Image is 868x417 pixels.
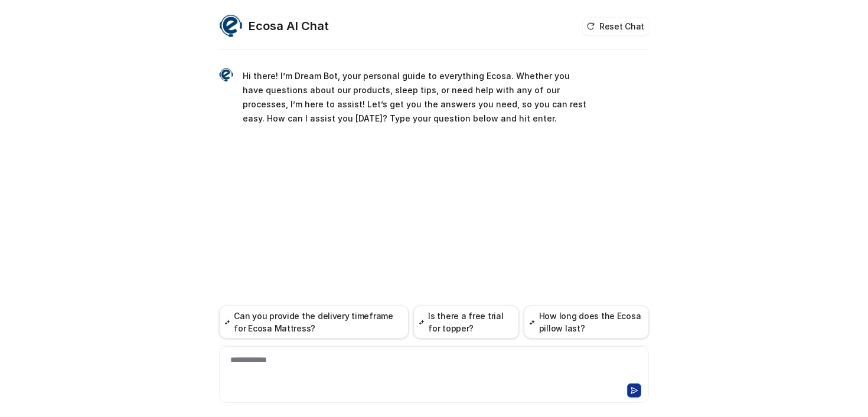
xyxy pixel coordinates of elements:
[413,306,519,339] button: Is there a free trial for topper?
[219,306,409,339] button: Can you provide the delivery timeframe for Ecosa Mattress?
[524,306,649,339] button: How long does the Ecosa pillow last?
[219,14,243,38] img: Widget
[219,68,233,82] img: Widget
[249,18,329,34] h2: Ecosa AI Chat
[583,18,649,35] button: Reset Chat
[243,69,588,126] p: Hi there! I’m Dream Bot, your personal guide to everything Ecosa. Whether you have questions abou...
